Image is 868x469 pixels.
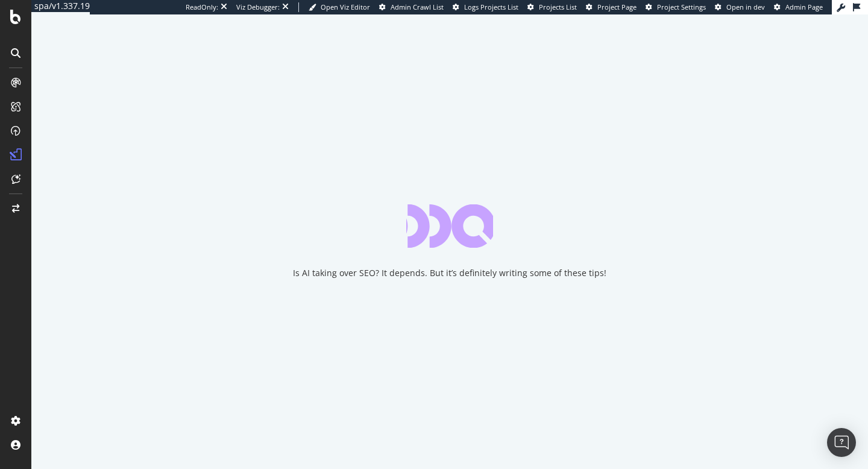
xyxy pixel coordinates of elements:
span: Projects List [539,2,577,11]
a: Projects List [527,2,577,12]
div: Is AI taking over SEO? It depends. But it’s definitely writing some of these tips! [293,267,606,279]
a: Open in dev [715,2,765,12]
span: Project Page [597,2,637,11]
span: Logs Projects List [464,2,518,11]
span: Open Viz Editor [321,2,370,11]
a: Logs Projects List [453,2,518,12]
a: Project Page [586,2,637,12]
a: Open Viz Editor [309,2,370,12]
span: Open in dev [726,2,765,11]
div: animation [406,204,493,248]
div: ReadOnly: [186,2,218,12]
a: Admin Crawl List [379,2,444,12]
a: Project Settings [646,2,706,12]
a: Admin Page [774,2,823,12]
div: Viz Debugger: [236,2,280,12]
span: Project Settings [657,2,706,11]
span: Admin Page [785,2,823,11]
span: Admin Crawl List [391,2,444,11]
div: Open Intercom Messenger [827,428,856,457]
